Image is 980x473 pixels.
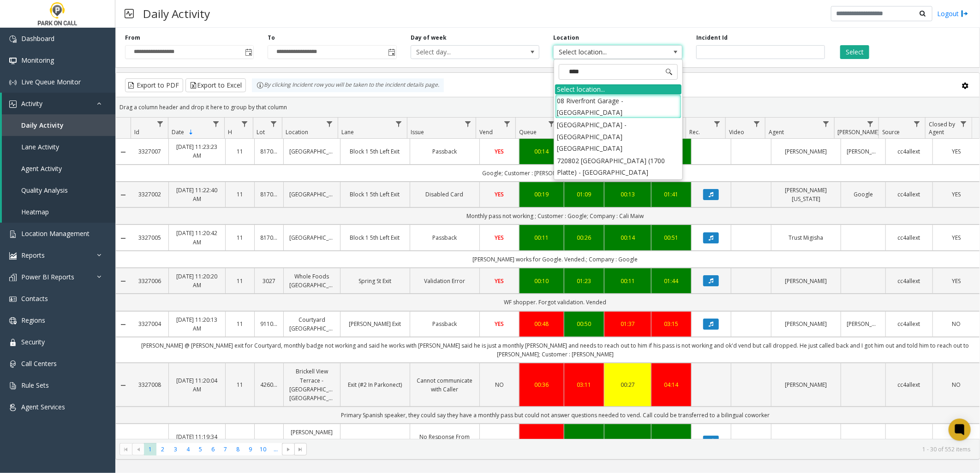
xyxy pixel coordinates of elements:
img: 'icon' [9,361,17,368]
a: YES [938,437,974,446]
span: [PERSON_NAME] [838,128,880,136]
a: 11 [231,380,249,389]
img: 'icon' [9,252,17,260]
div: 00:19 [525,190,558,199]
a: 3327006 [137,277,163,285]
a: [GEOGRAPHIC_DATA] [289,233,334,242]
span: Quality Analysis [21,186,68,195]
button: Select [840,45,869,59]
a: 3327004 [137,319,163,328]
a: No Response From Caller [416,432,474,450]
a: 00:13 [610,190,645,199]
a: Exit [346,437,404,446]
a: 00:36 [525,380,558,389]
a: cc4allext [891,233,927,242]
a: [PERSON_NAME] [777,437,835,446]
a: 00:50 [570,319,598,328]
img: infoIcon.svg [257,82,264,89]
a: 11 [231,190,249,199]
img: 'icon' [9,101,17,108]
a: Whole Foods [GEOGRAPHIC_DATA] [289,272,334,290]
div: 01:23 [570,277,598,285]
a: 01:09 [570,190,598,199]
span: Power BI Reports [21,272,74,281]
span: Source [882,128,900,136]
span: Monitoring [21,56,54,65]
span: Go to the last page [297,446,305,453]
a: Courtyard [GEOGRAPHIC_DATA] [289,315,334,333]
div: 04:14 [657,380,686,389]
a: 00:15 [570,437,598,446]
a: [DATE] 11:23:23 AM [174,142,219,160]
span: Go to the last page [294,443,307,456]
a: Lane Activity [2,136,115,158]
a: Passback [416,233,474,242]
span: NO [952,320,961,328]
a: YES [938,233,974,242]
a: cc4allext [891,319,927,328]
img: 'icon' [9,317,17,325]
a: Collapse Details [116,278,131,285]
a: 00:26 [570,233,598,242]
a: 00:27 [610,380,645,389]
div: 00:10 [525,277,558,285]
span: Vend [480,128,493,136]
a: 426000 [260,380,278,389]
td: Primary Spanish speaker, they could say they have a monthly pass but could not answer questions n... [131,407,980,424]
a: [DATE] 11:22:40 AM [174,186,219,203]
a: YES [485,319,514,328]
a: Lane Filter Menu [393,118,405,130]
a: 11 [231,233,249,242]
td: WF shopper. Forgot validation. Vended [131,294,980,311]
a: 817001 [260,233,278,242]
span: H [228,128,232,136]
a: [PERSON_NAME] [777,147,835,156]
a: Block 1 5th Left Exit [346,147,404,156]
a: Closed by Agent Filter Menu [957,118,970,130]
span: Date [172,128,184,136]
div: 00:01 [610,437,645,446]
a: cc4allext [891,190,927,199]
span: Page 7 [219,443,232,455]
img: pageIcon [125,2,134,25]
a: 11 [231,437,249,446]
a: [DATE] 11:20:13 AM [174,315,219,333]
span: Location [286,128,308,136]
a: 3027 [260,277,278,285]
span: Agent [769,128,784,136]
a: Collapse Details [116,148,131,156]
a: NO [938,319,974,328]
a: Cannot communicate with Caller [416,376,474,394]
div: 03:11 [570,380,598,389]
a: YES [938,190,974,199]
a: Disabled Card [416,190,474,199]
a: Quality Analysis [2,179,115,201]
span: Agent Activity [21,164,62,173]
div: 00:14 [610,233,645,242]
div: 00:48 [525,319,558,328]
a: Logout [937,9,968,18]
a: NO [485,380,514,389]
a: 03:15 [657,319,686,328]
span: YES [952,148,961,155]
span: Queue [519,128,537,136]
a: 00:11 [525,233,558,242]
label: Incident Id [696,34,728,42]
div: 00:11 [610,277,645,285]
span: Daily Activity [21,121,64,130]
span: Lane [341,128,354,136]
a: 00:59 [657,437,686,446]
span: Go to the next page [285,446,292,453]
div: 01:37 [610,319,645,328]
a: Vend Filter Menu [501,118,514,130]
button: Export to Excel [185,78,246,92]
label: Day of week [411,34,447,42]
a: 11 [231,277,249,285]
span: Page 2 [156,443,169,455]
a: Activity [2,93,115,114]
a: YES [938,277,974,285]
img: 'icon' [9,339,17,346]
